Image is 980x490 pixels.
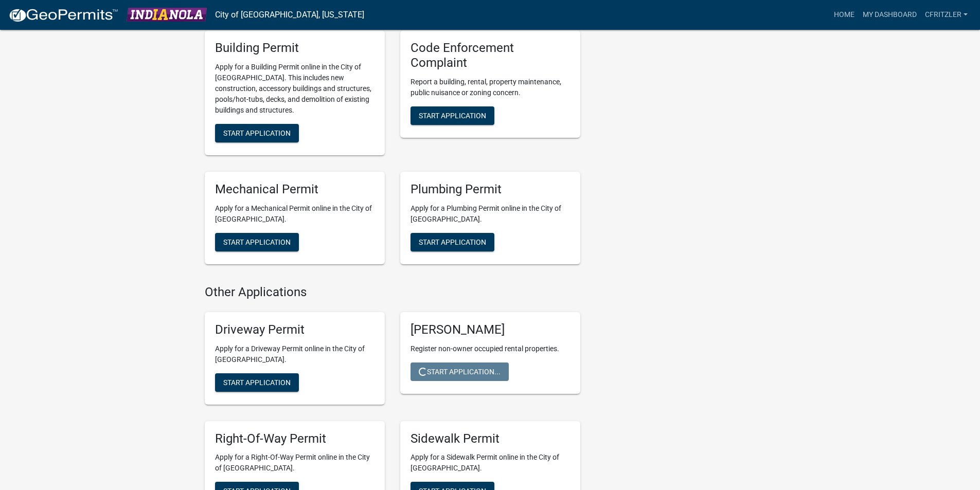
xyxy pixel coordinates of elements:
[411,431,570,446] h5: Sidewalk Permit
[205,285,580,300] h4: Other Applications
[411,452,570,474] p: Apply for a Sidewalk Permit online in the City of [GEOGRAPHIC_DATA].
[411,182,570,197] h5: Plumbing Permit
[419,112,486,120] span: Start Application
[215,343,375,365] p: Apply for a Driveway Permit online in the City of [GEOGRAPHIC_DATA].
[215,452,375,474] p: Apply for a Right-Of-Way Permit online in the City of [GEOGRAPHIC_DATA].
[223,378,291,386] span: Start Application
[411,203,570,225] p: Apply for a Plumbing Permit online in the City of [GEOGRAPHIC_DATA].
[215,203,375,225] p: Apply for a Mechanical Permit online in the City of [GEOGRAPHIC_DATA].
[223,129,291,137] span: Start Application
[215,233,299,251] button: Start Application
[859,5,921,25] a: My Dashboard
[215,322,375,337] h5: Driveway Permit
[215,124,299,142] button: Start Application
[411,233,494,251] button: Start Application
[830,5,859,25] a: Home
[411,41,570,70] h5: Code Enforcement Complaint
[223,238,291,246] span: Start Application
[215,182,375,197] h5: Mechanical Permit
[127,8,207,22] img: City of Indianola, Iowa
[411,362,509,381] button: Start Application...
[411,322,570,337] h5: [PERSON_NAME]
[419,238,486,246] span: Start Application
[411,106,494,125] button: Start Application
[921,5,972,25] a: cfritzler
[215,6,364,24] a: City of [GEOGRAPHIC_DATA], [US_STATE]
[215,373,299,392] button: Start Application
[215,41,375,56] h5: Building Permit
[215,431,375,446] h5: Right-Of-Way Permit
[419,367,501,375] span: Start Application...
[411,77,570,98] p: Report a building, rental, property maintenance, public nuisance or zoning concern.
[411,343,570,354] p: Register non-owner occupied rental properties.
[215,62,375,116] p: Apply for a Building Permit online in the City of [GEOGRAPHIC_DATA]. This includes new constructi...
